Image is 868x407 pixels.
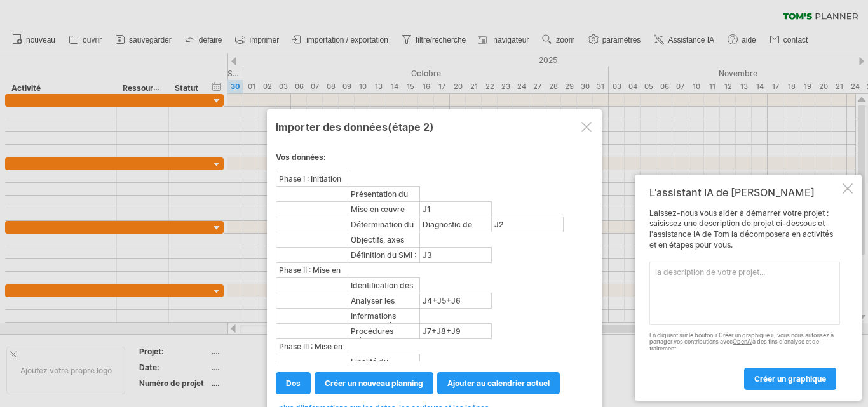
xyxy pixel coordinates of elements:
[325,378,423,388] font: créer un nouveau planning
[649,338,819,352] font: à des fins d'analyse et de traitement.
[754,374,826,384] font: créer un graphique
[494,220,503,229] font: J2
[351,281,417,404] font: Identification des dangers et analyse des risques associés ainsi qu'une analyse des aspects envir...
[351,311,407,349] font: Informations documentées & Revue documentaire.
[423,220,489,286] font: Diagnostic de l'environnement interne et externe, identifiant les Parties Intéressées Pertinentes...
[276,121,388,133] font: Importer des données
[447,378,550,388] font: ajouter au calendrier actuel
[351,296,398,324] font: Analyser les risques et les aspects
[423,250,432,260] font: J3
[423,326,461,336] font: J7+J8+J9
[351,204,405,224] font: Mise en œuvre pilote
[733,338,752,345] a: OpenAI
[351,189,416,256] font: Présentation du projet, Identification de l'équipe du projet, du comité SST et du comité environn...
[437,372,560,394] a: ajouter au calendrier actuel
[351,357,388,376] font: Finalité du processus
[315,372,433,394] a: créer un nouveau planning
[279,342,342,361] font: Phase III : Mise en œuvre
[351,250,416,279] font: Définition du SMI : Politique ESS, objectifs
[423,296,461,305] font: J4+J5+J6
[351,220,414,286] font: Détermination du contexte, identification des PIP et de leurs exigences (besoins et attentes) :
[351,235,411,264] font: Objectifs, axes stratégiques et politique qualité :
[649,208,833,250] font: Laissez-nous vous aider à démarrer votre projet : saisissez une description de projet ci-dessous ...
[351,326,404,374] font: Procédures d'élaboration, instructions de travail, plan de formation
[276,152,326,162] font: Vos données:
[649,186,815,199] font: L'assistant IA de [PERSON_NAME]
[279,174,341,193] font: Phase I : Initiation du projet
[279,265,341,284] font: Phase II : Mise en place
[744,368,836,390] a: créer un graphique
[276,372,311,394] a: dos
[423,204,431,214] font: J1
[286,378,301,388] font: dos
[649,331,834,345] font: En cliquant sur le bouton « Créer un graphique », vous nous autorisez à partager vos contribution...
[388,121,434,133] font: (étape 2)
